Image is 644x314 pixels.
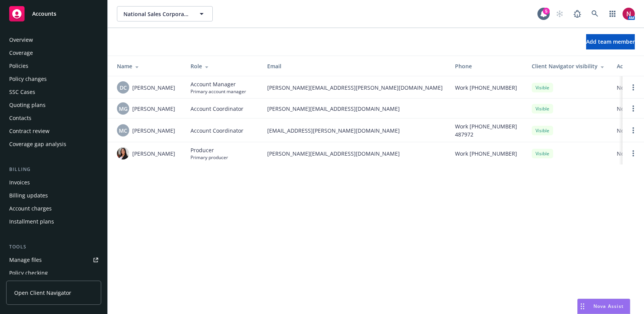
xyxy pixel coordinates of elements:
a: Contacts [6,112,101,124]
a: Installment plans [6,215,101,228]
div: Coverage [9,47,33,59]
span: Account Manager [191,80,246,88]
span: Work [PHONE_NUMBER] 487972 [455,122,519,138]
img: photo [623,8,635,20]
span: MC [119,127,127,135]
div: 5 [543,8,550,15]
div: Quoting plans [9,99,46,111]
a: Search [587,6,603,21]
div: Account charges [9,202,52,215]
img: photo [117,147,129,159]
button: Add team member [586,34,635,49]
a: Open options [629,126,638,135]
span: [PERSON_NAME] [132,105,175,113]
div: Overview [9,34,33,46]
span: [EMAIL_ADDRESS][PERSON_NAME][DOMAIN_NAME] [267,127,443,135]
a: Coverage [6,47,101,59]
a: Coverage gap analysis [6,138,101,150]
div: Email [267,62,443,70]
a: Open options [629,83,638,92]
div: Billing [6,166,101,173]
span: Accounts [32,11,56,17]
div: Phone [455,62,519,70]
span: [PERSON_NAME][EMAIL_ADDRESS][DOMAIN_NAME] [267,105,443,113]
span: National Sales Corporation [123,10,190,18]
span: Work [PHONE_NUMBER] [455,84,517,92]
button: Nova Assist [577,299,630,314]
a: Report a Bug [570,6,585,21]
a: Contract review [6,125,101,137]
div: Policy checking [9,267,48,279]
span: Primary producer [191,154,228,161]
div: Billing updates [9,189,48,202]
span: [PERSON_NAME] [132,127,175,135]
div: Name [117,62,178,70]
a: Switch app [605,6,620,21]
span: [PERSON_NAME] [132,150,175,158]
span: Primary account manager [191,88,246,95]
a: Open options [629,104,638,113]
a: Policies [6,60,101,72]
span: Producer [191,146,228,154]
span: Account Coordinator [191,127,243,135]
a: Open options [629,149,638,158]
div: Contacts [9,112,31,124]
a: Policy checking [6,267,101,279]
div: Policies [9,60,28,72]
div: Contract review [9,125,49,137]
div: Manage files [9,254,42,266]
div: Visible [532,149,553,158]
button: National Sales Corporation [117,6,213,21]
a: Billing updates [6,189,101,202]
div: Role [191,62,255,70]
div: Client Navigator visibility [532,62,605,70]
div: Policy changes [9,73,47,85]
a: Overview [6,34,101,46]
a: Manage files [6,254,101,266]
span: DC [120,84,127,92]
div: Visible [532,104,553,113]
div: Visible [532,83,553,92]
div: Visible [532,126,553,135]
div: Invoices [9,176,30,189]
a: Start snowing [552,6,567,21]
a: Invoices [6,176,101,189]
div: Drag to move [578,299,587,314]
div: SSC Cases [9,86,35,98]
span: [PERSON_NAME][EMAIL_ADDRESS][PERSON_NAME][DOMAIN_NAME] [267,84,443,92]
span: Work [PHONE_NUMBER] [455,150,517,158]
span: [PERSON_NAME][EMAIL_ADDRESS][DOMAIN_NAME] [267,150,443,158]
div: Installment plans [9,215,54,228]
a: Account charges [6,202,101,215]
span: Open Client Navigator [14,289,71,297]
span: [PERSON_NAME] [132,84,175,92]
a: Accounts [6,3,101,25]
span: MG [119,105,128,113]
div: Coverage gap analysis [9,138,66,150]
a: Policy changes [6,73,101,85]
span: Nova Assist [593,303,624,309]
span: Account Coordinator [191,105,243,113]
a: SSC Cases [6,86,101,98]
div: Tools [6,243,101,251]
a: Quoting plans [6,99,101,111]
span: Add team member [586,38,635,45]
